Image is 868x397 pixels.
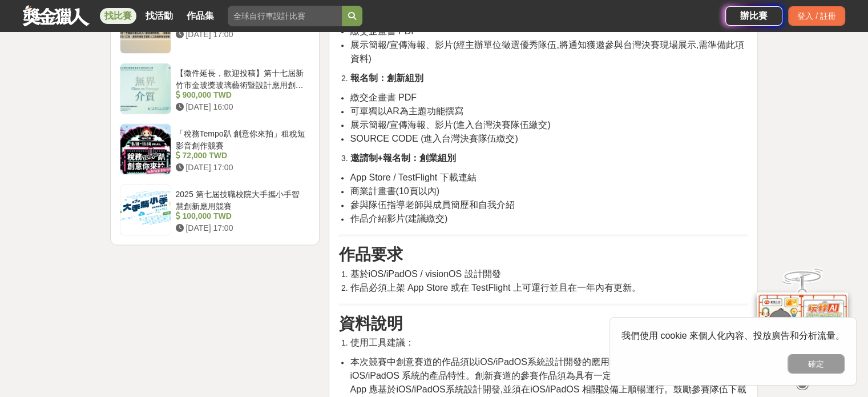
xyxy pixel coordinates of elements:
[788,6,845,26] div: 登入 / 註冊
[350,283,640,292] span: 作品必須上架 App Store 或在 TestFlight 上可運行並且在一年內有更新。
[120,63,310,114] a: 【徵件延長，歡迎投稿】第十七屆新竹市金玻獎玻璃藝術暨設計應用創作比賽 900,000 TWD [DATE] 16:00
[350,269,500,279] span: 基於iOS/iPadOS / visionOS 設計開發
[757,292,848,368] img: d2146d9a-e6f6-4337-9592-8cefde37ba6b.png
[350,93,416,102] span: 繳交企畫書 PDF
[120,123,310,175] a: 「稅務Tempo趴 創意你來拍」租稅短影音創作競賽 72,000 TWD [DATE] 17:00
[788,354,845,374] button: 確定
[176,128,306,150] div: 「稅務Tempo趴 創意你來拍」租稅短影音創作競賽
[100,8,136,24] a: 找比賽
[176,210,306,222] div: 100,000 TWD
[176,162,306,174] div: [DATE] 17:00
[228,6,342,26] input: 全球自行車設計比賽
[338,315,402,332] strong: 資料說明
[176,150,306,162] div: 72,000 TWD
[350,120,550,130] span: 展示簡報/宣傳海報、影片(進入台灣決賽隊伍繳交)
[182,8,219,24] a: 作品集
[621,331,845,340] span: 我們使用 cookie 來個人化內容、投放廣告和分析流量。
[176,67,306,89] div: 【徵件延長，歡迎投稿】第十七屆新竹市金玻獎玻璃藝術暨設計應用創作比賽
[350,106,463,116] span: 可單獨以AR為主題功能撰寫
[350,338,414,347] span: 使用工具建議：
[350,173,476,182] span: App Store / TestFlight 下載連結
[350,73,423,83] strong: 報名制：創新組別
[350,186,439,196] span: 商業計畫書(10頁以內)
[350,26,416,36] span: 繳交企畫書 PDF
[176,189,306,210] div: 2025 第七屆技職校院大手攜小手智慧創新應用競賽
[338,246,402,263] strong: 作品要求
[350,40,744,63] span: 展示簡報/宣傳海報、影片(經主辦單位徵選優秀隊伍,將通知獲邀參與台灣決賽現場展示,需準備此項資料)
[176,222,306,234] div: [DATE] 17:00
[350,214,447,223] span: 作品介紹影片(建議繳交)
[176,89,306,101] div: 900,000 TWD
[176,29,306,41] div: [DATE] 17:00
[350,153,455,163] strong: 邀請制+報名制：創業組別
[176,101,306,113] div: [DATE] 16:00
[725,6,782,26] a: 辦比賽
[141,8,177,24] a: 找活動
[350,200,514,210] span: 參與隊伍指導老師與成員簡歷和自我介紹
[120,184,310,235] a: 2025 第七屆技職校院大手攜小手智慧創新應用競賽 100,000 TWD [DATE] 17:00
[350,134,518,143] span: SOURCE CODE (進入台灣決賽隊伍繳交)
